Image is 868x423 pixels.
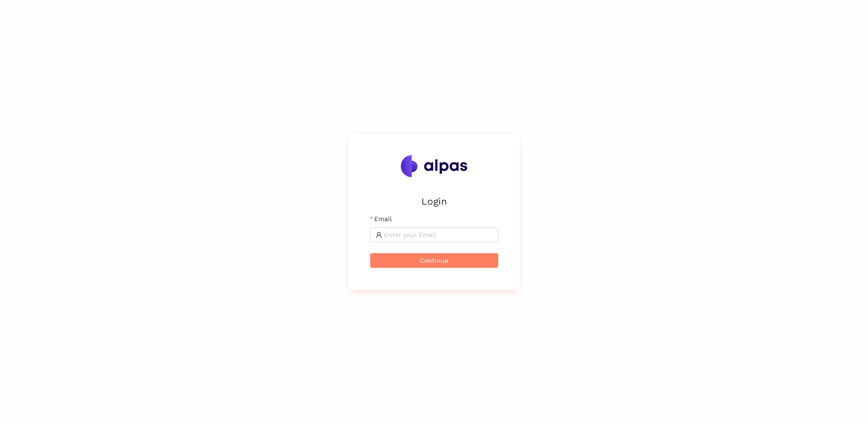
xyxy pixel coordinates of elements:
[376,232,382,238] span: user
[401,155,468,177] img: Alpas.ai Logo
[370,194,498,209] h2: Login
[384,230,493,240] input: Email
[370,214,392,224] label: Email
[420,255,448,266] span: Continue
[370,253,498,268] button: Continue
